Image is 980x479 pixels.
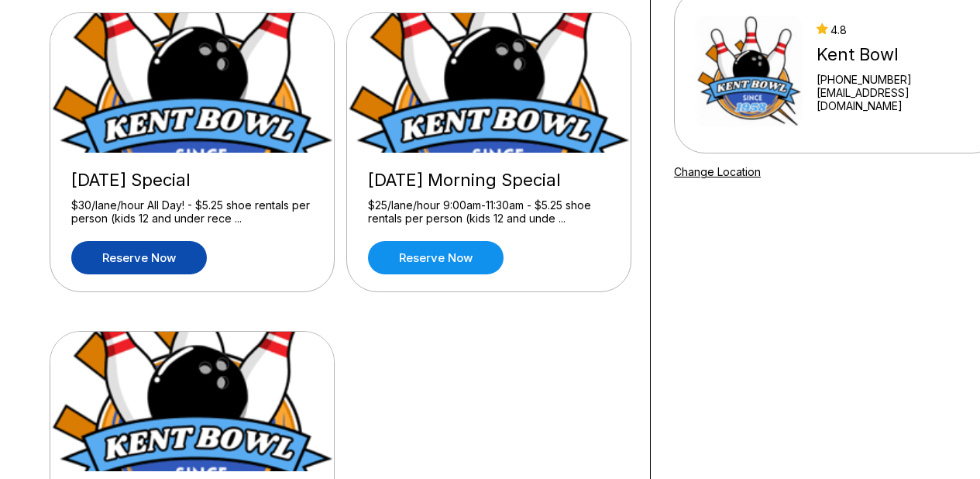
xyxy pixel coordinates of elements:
a: Reserve now [71,241,207,274]
img: Kent Bowl [695,13,803,129]
a: Change Location [674,165,761,178]
div: $30/lane/hour All Day! - $5.25 shoe rentals per person (kids 12 and under rece ... [71,198,313,226]
a: Reserve now [368,241,504,274]
div: [DATE] Special [71,170,313,191]
div: [DATE] Morning Special [368,170,610,191]
img: Sunday Morning Special [347,13,632,153]
div: $25/lane/hour 9:00am-11:30am - $5.25 shoe rentals per person (kids 12 and unde ... [368,198,610,226]
img: Hourly Bowling [50,332,335,471]
img: Wednesday Special [50,13,335,153]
